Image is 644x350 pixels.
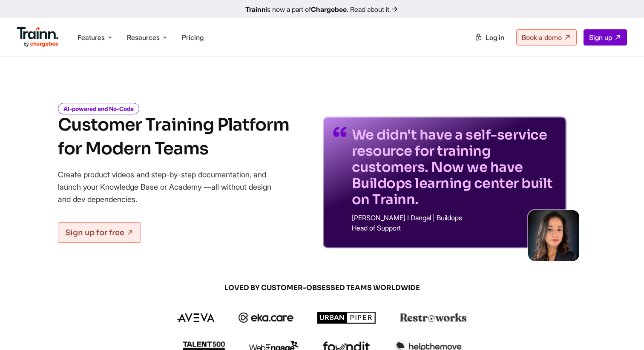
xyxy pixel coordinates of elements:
[352,127,556,208] p: We didn't have a self-service resource for training customers. Now we have Buildops learning cent...
[352,214,556,221] p: [PERSON_NAME] I Dangal | Buildops
[17,27,59,47] img: Trainn Logo
[311,5,347,14] b: Chargebee
[317,312,376,324] img: urbanpiper logo
[352,225,556,231] p: Head of Support
[486,33,504,42] span: Log in
[58,168,284,205] p: Create product videos and step-by-step documentation, and launch your Knowledge Base or Academy —...
[469,30,509,45] a: Log in
[58,103,139,114] i: AI-powered and No-Code
[118,283,526,293] span: LOVED BY CUSTOMER-OBSESSED TEAMS WORLDWIDE
[516,29,577,46] a: Book a demo
[182,33,204,42] a: Pricing
[589,33,612,42] span: Sign up
[528,210,579,261] img: sabina-buildops.d2e8138.png
[584,29,627,46] a: Sign up
[78,33,105,42] span: Features
[58,222,141,243] a: Sign up for free
[245,5,266,14] b: Trainn
[400,313,467,322] img: restroworks logo
[239,313,294,323] img: ekacare logo
[522,33,562,42] span: Book a demo
[177,313,215,322] img: aveva logo
[58,113,289,161] h1: Customer Training Platform for Modern Teams
[333,127,347,137] img: quotes-purple.41a7099.svg
[127,33,160,42] span: Resources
